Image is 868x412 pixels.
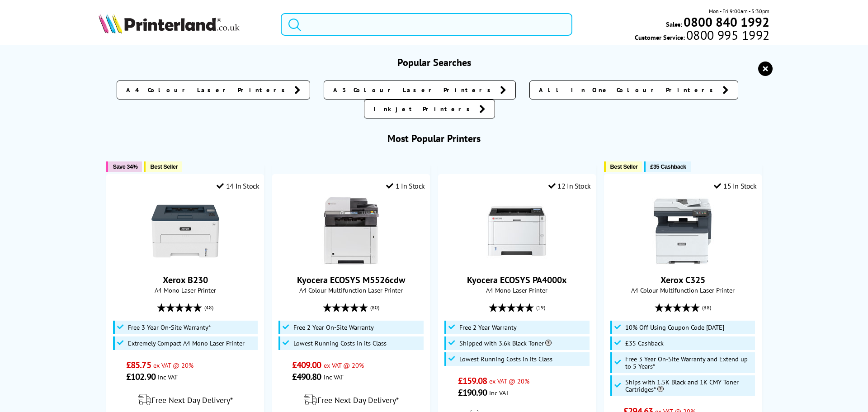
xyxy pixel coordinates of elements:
[649,197,717,265] img: Xerox C325
[458,375,487,387] span: £159.08
[217,181,259,190] div: 14 In Stock
[333,85,495,95] span: A3 Colour Laser Printers
[126,371,156,383] span: £102.90
[459,355,552,363] span: Lowest Running Costs in its Class
[126,85,290,95] span: A4 Colour Laser Printers
[111,286,259,294] span: A4 Mono Laser Printer
[386,181,425,190] div: 1 In Stock
[660,274,705,286] a: Xerox C325
[604,161,642,172] button: Best Seller
[539,85,718,95] span: All In One Colour Printers
[489,388,509,397] span: inc VAT
[609,286,757,294] span: A4 Colour Multifunction Laser Printer
[99,132,770,145] h3: Most Popular Printers
[467,274,567,286] a: Kyocera ECOSYS PA4000x
[293,324,374,331] span: Free 2 Year On-Site Warranty
[317,197,385,265] img: Kyocera ECOSYS M5526cdw
[150,163,178,170] span: Best Seller
[292,371,321,383] span: £490.80
[610,163,638,170] span: Best Seller
[650,163,686,170] span: £35 Cashback
[529,81,738,99] a: All In One Colour Printers
[625,379,753,393] span: Ships with 1.5K Black and 1K CMY Toner Cartridges*
[158,373,178,381] span: inc VAT
[489,377,529,385] span: ex VAT @ 20%
[714,181,756,190] div: 15 In Stock
[99,14,240,33] img: Printerland Logo
[682,18,769,26] a: 0800 840 1992
[536,299,545,316] span: (19)
[649,258,717,267] a: Xerox C325
[625,324,724,331] span: 10% Off Using Coupon Code [DATE]
[625,340,664,347] span: £35 Cashback
[370,299,379,316] span: (80)
[684,14,769,30] b: 0800 840 1992
[151,197,219,265] img: Xerox B230
[324,361,364,369] span: ex VAT @ 20%
[293,340,387,347] span: Lowest Running Costs in its Class
[364,99,495,118] a: Inkjet Printers
[635,31,769,42] span: Customer Service:
[126,359,151,371] span: £85.75
[113,163,137,170] span: Save 34%
[117,81,310,99] a: A4 Colour Laser Printers
[297,274,405,286] a: Kyocera ECOSYS M5526cdw
[459,340,552,347] span: Shipped with 3.6k Black Toner
[106,161,142,172] button: Save 34%
[99,14,269,35] a: Printerland Logo
[644,161,690,172] button: £35 Cashback
[548,181,591,190] div: 12 In Stock
[204,299,213,316] span: (48)
[685,31,769,39] span: 0800 995 1992
[458,387,487,398] span: £190.90
[483,197,551,265] img: Kyocera ECOSYS PA4000x
[709,7,769,15] span: Mon - Fri 9:00am - 5:30pm
[483,258,551,267] a: Kyocera ECOSYS PA4000x
[144,161,182,172] button: Best Seller
[128,340,245,347] span: Extremely Compact A4 Mono Laser Printer
[625,355,753,370] span: Free 3 Year On-Site Warranty and Extend up to 5 Years*
[373,104,475,114] span: Inkjet Printers
[292,359,321,371] span: £409.00
[702,299,711,316] span: (88)
[443,286,591,294] span: A4 Mono Laser Printer
[99,56,770,69] h3: Popular Searches
[317,258,385,267] a: Kyocera ECOSYS M5526cdw
[459,324,517,331] span: Free 2 Year Warranty
[163,274,208,286] a: Xerox B230
[324,81,516,99] a: A3 Colour Laser Printers
[128,324,211,331] span: Free 3 Year On-Site Warranty*
[153,361,193,369] span: ex VAT @ 20%
[151,258,219,267] a: Xerox B230
[277,286,425,294] span: A4 Colour Multifunction Laser Printer
[666,20,682,28] span: Sales:
[324,373,344,381] span: inc VAT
